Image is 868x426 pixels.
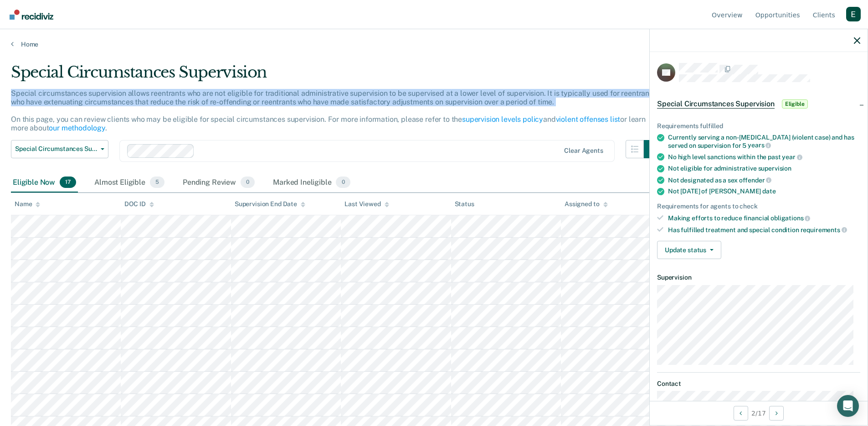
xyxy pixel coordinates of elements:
button: Previous Opportunity [734,406,748,421]
div: No high level sanctions within the past [668,153,860,161]
span: 0 [336,177,350,188]
div: Name [15,200,40,208]
div: Eligible Now [11,173,78,193]
div: Special Circumstances Supervision [11,63,662,89]
a: Home [11,40,857,48]
span: supervision [758,165,791,172]
div: Has fulfilled treatment and special condition [668,226,860,234]
div: Almost Eligible [92,173,166,193]
div: Marked Ineligible [271,173,352,193]
div: Requirements for agents to check [657,203,860,210]
div: Making efforts to reduce financial [668,214,860,222]
div: Status [455,200,474,208]
button: Next Opportunity [769,406,784,421]
div: Not eligible for administrative [668,165,860,172]
img: Recidiviz [10,10,53,20]
a: violent offenses list [556,115,621,124]
div: DOC ID [124,200,154,208]
a: supervision levels policy [462,115,543,124]
button: Profile dropdown button [846,7,861,21]
span: date [762,187,776,195]
div: Assigned to [565,200,607,208]
button: Update status [657,241,721,259]
p: Special circumstances supervision allows reentrants who are not eligible for traditional administ... [11,89,656,133]
span: years [748,141,771,149]
span: year [782,153,802,161]
span: 0 [241,177,255,188]
div: Supervision End Date [235,200,305,208]
span: 17 [60,177,76,188]
dt: Supervision [657,274,860,281]
span: offender [739,177,772,184]
div: Not [DATE] of [PERSON_NAME] [668,187,860,195]
dt: Contact [657,380,860,388]
div: Pending Review [181,173,257,193]
span: requirements [801,226,847,234]
span: obligations [770,214,810,222]
div: Clear agents [564,147,603,155]
span: Special Circumstances Supervision [657,99,775,109]
span: Special Circumstances Supervision [15,145,97,153]
a: our methodology [49,124,105,132]
div: 2 / 17 [650,401,868,425]
div: Last Viewed [344,200,389,208]
div: Special Circumstances SupervisionEligible [650,89,868,119]
div: Not designated as a sex [668,176,860,184]
div: Currently serving a non-[MEDICAL_DATA] (violent case) and has served on supervision for 5 [668,134,860,149]
div: Open Intercom Messenger [837,395,859,417]
span: Eligible [782,99,808,109]
div: Requirements fulfilled [657,122,860,130]
span: 5 [150,177,164,188]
